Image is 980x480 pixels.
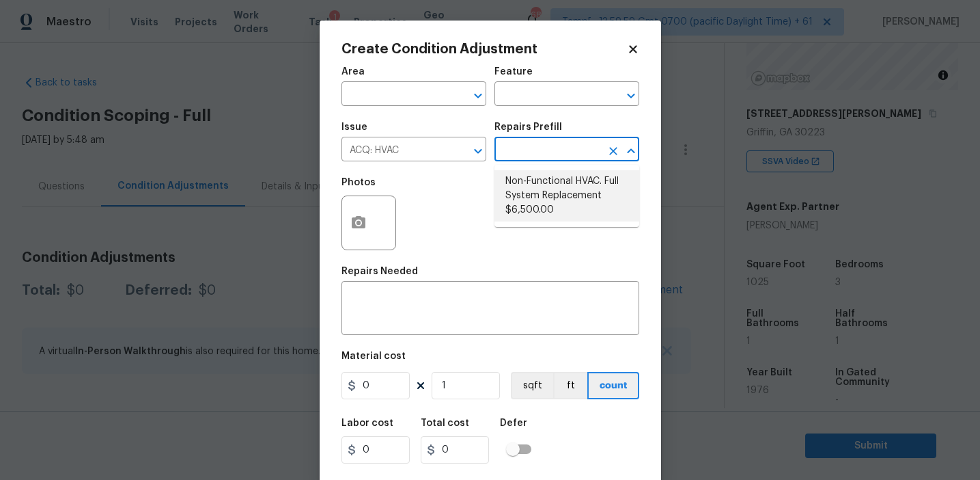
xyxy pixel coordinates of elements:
[341,351,406,361] h5: Material cost
[621,86,641,105] button: Open
[468,142,488,161] button: Open
[604,142,623,161] button: Clear
[341,42,627,56] h2: Create Condition Adjustment
[341,267,418,276] h5: Repairs Needed
[468,86,488,105] button: Open
[494,170,639,222] li: Non-Functional HVAC. Full System Replacement $6,500.00
[341,418,393,428] h5: Labor cost
[500,418,527,428] h5: Defer
[587,372,639,399] button: count
[511,372,553,399] button: sqft
[494,122,562,132] h5: Repairs Prefill
[341,122,367,132] h5: Issue
[553,372,587,399] button: ft
[341,178,376,187] h5: Photos
[494,67,533,77] h5: Feature
[621,142,641,161] button: Close
[421,418,469,428] h5: Total cost
[341,67,365,77] h5: Area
